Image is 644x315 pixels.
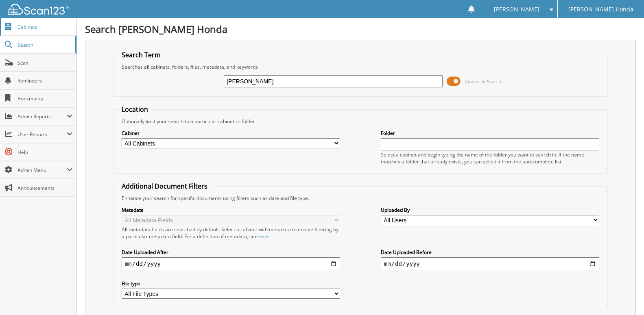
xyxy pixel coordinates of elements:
span: Advanced Search [465,78,501,85]
span: Cabinets [17,24,72,30]
span: [PERSON_NAME] Honda [568,7,633,12]
legend: Additional Document Filters [118,182,212,191]
div: Select a cabinet and begin typing the name of the folder you want to search in. If the name match... [381,151,600,165]
a: here [258,233,268,240]
span: [PERSON_NAME] [494,7,539,12]
div: All metadata fields are searched by default. Select a cabinet with metadata to enable filtering b... [122,226,341,240]
label: Metadata [122,206,341,213]
div: Searches all cabinets, folders, files, metadata, and keywords [118,63,604,70]
span: Reminders [17,77,72,84]
label: Cabinet [122,130,341,137]
label: Date Uploaded After [122,249,341,256]
legend: Location [118,105,152,114]
label: File type [122,280,341,287]
div: Optionally limit your search to a particular cabinet or folder [118,118,604,125]
label: Date Uploaded Before [381,249,600,256]
span: User Reports [17,131,67,138]
span: Scan [17,59,72,66]
label: Uploaded By [381,206,600,213]
h1: Search [PERSON_NAME] Honda [85,22,636,36]
legend: Search Term [118,50,165,59]
span: Announcements [17,185,72,191]
span: Bookmarks [17,95,72,102]
span: Admin Reports [17,113,67,120]
iframe: Chat Widget [603,276,644,315]
img: scan123-logo-white.svg [8,4,69,15]
span: Admin Menu [17,167,67,174]
label: Folder [381,130,600,137]
input: start [122,257,341,270]
input: end [381,257,600,270]
div: Enhance your search for specific documents using filters such as date and file type. [118,195,604,202]
span: Help [17,149,72,156]
span: Search [17,41,71,48]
